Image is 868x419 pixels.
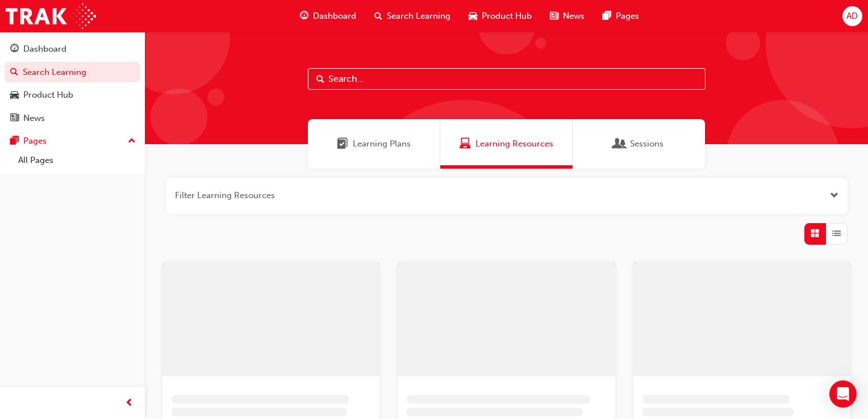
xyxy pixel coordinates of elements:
[14,152,140,169] a: All Pages
[811,227,819,240] span: Grid
[616,10,639,23] span: Pages
[10,90,19,100] span: car-icon
[830,189,838,202] button: Open the filter
[829,380,857,408] div: Open Intercom Messenger
[23,89,73,102] div: Product Hub
[5,108,140,129] a: News
[313,10,356,23] span: Dashboard
[23,112,45,125] div: News
[550,9,558,23] span: news-icon
[10,114,19,124] span: news-icon
[630,137,663,150] span: Sessions
[469,9,477,23] span: car-icon
[300,9,308,23] span: guage-icon
[10,44,19,55] span: guage-icon
[475,137,553,150] span: Learning Resources
[10,68,18,78] span: search-icon
[563,10,585,23] span: News
[5,131,140,152] button: Pages
[374,9,382,23] span: search-icon
[10,136,19,146] span: pages-icon
[337,137,348,150] span: Learning Plans
[6,3,96,29] img: Trak
[541,5,594,28] a: news-iconNews
[5,39,140,60] a: Dashboard
[460,137,471,150] span: Learning Resources
[603,9,611,23] span: pages-icon
[594,5,648,28] a: pages-iconPages
[440,119,573,169] a: Learning ResourcesLearning Resources
[832,227,841,240] span: List
[482,10,532,23] span: Product Hub
[460,5,541,28] a: car-iconProduct Hub
[842,6,862,26] button: AD
[128,134,136,149] span: up-icon
[23,135,47,148] div: Pages
[365,5,460,28] a: search-iconSearch Learning
[846,10,858,23] span: AD
[125,396,133,410] span: prev-icon
[5,62,140,83] a: Search Learning
[316,73,324,86] span: Search
[387,10,450,23] span: Search Learning
[308,68,706,90] input: Search...
[5,85,140,106] a: Product Hub
[5,36,140,131] button: DashboardSearch LearningProduct HubNews
[573,119,705,169] a: SessionsSessions
[353,137,411,150] span: Learning Plans
[308,119,440,169] a: Learning PlansLearning Plans
[23,43,66,56] div: Dashboard
[291,5,365,28] a: guage-iconDashboard
[614,137,625,150] span: Sessions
